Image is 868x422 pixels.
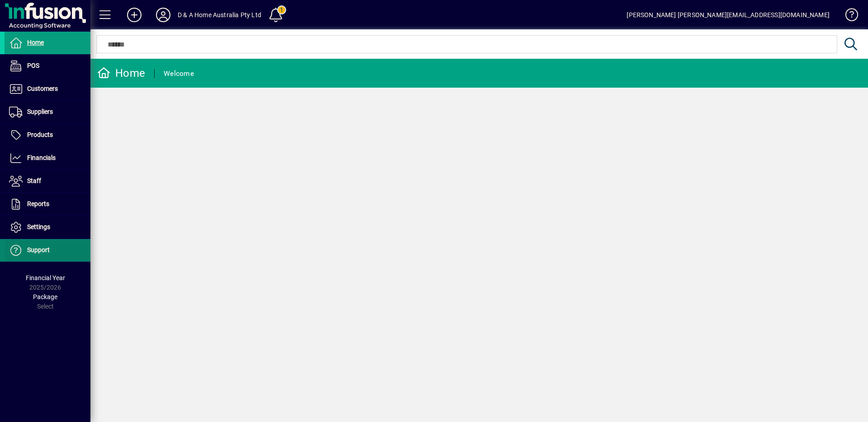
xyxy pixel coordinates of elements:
[839,2,857,31] a: Knowledge Base
[120,7,149,23] button: Add
[178,8,261,22] div: D & A Home Australia Pty Ltd
[5,170,90,192] a: Staff
[27,39,44,46] span: Home
[27,62,39,69] span: POS
[5,124,90,146] a: Products
[5,101,90,123] a: Suppliers
[5,78,90,100] a: Customers
[97,66,145,80] div: Home
[5,239,90,262] a: Support
[27,108,53,115] span: Suppliers
[27,200,49,207] span: Reports
[27,131,53,138] span: Products
[27,246,50,253] span: Support
[627,8,830,22] div: [PERSON_NAME] [PERSON_NAME][EMAIL_ADDRESS][DOMAIN_NAME]
[5,147,90,169] a: Financials
[5,216,90,239] a: Settings
[33,293,57,300] span: Package
[27,154,56,161] span: Financials
[27,177,41,184] span: Staff
[164,66,194,81] div: Welcome
[27,223,50,230] span: Settings
[149,7,178,23] button: Profile
[5,193,90,216] a: Reports
[27,85,58,92] span: Customers
[26,274,65,281] span: Financial Year
[5,55,90,77] a: POS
